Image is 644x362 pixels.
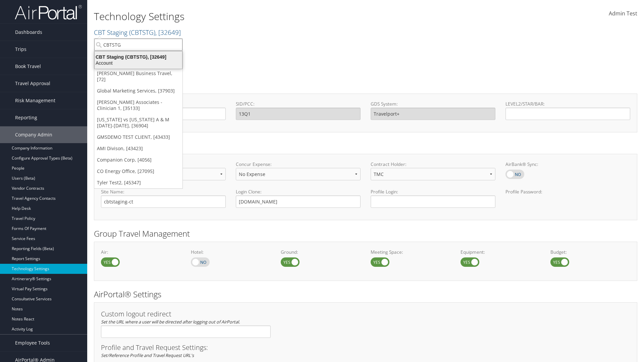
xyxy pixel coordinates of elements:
[15,109,37,126] span: Reporting
[281,249,361,255] label: Ground:
[94,131,182,143] a: GMSDEMO TEST CLIENT, [43433]
[505,170,524,179] label: AirBank® Sync
[129,28,155,37] span: ( CBTSTG )
[94,114,182,131] a: [US_STATE] vs [US_STATE] A & M [DATE]-[DATE], [36904]
[15,58,41,75] span: Book Travel
[550,249,630,255] label: Budget:
[371,101,495,107] label: GDS System:
[15,41,26,58] span: Trips
[94,154,182,166] a: Companion Corp, [4056]
[101,311,271,317] h3: Custom logout redirect
[236,161,361,168] label: Concur Expense:
[461,249,540,255] label: Equipment:
[236,188,361,195] label: Login Clone:
[94,177,182,188] a: Tyler Test2, [45347]
[94,28,181,37] a: CBT Staging
[609,3,637,24] a: Admin Test
[155,28,181,37] span: , [ 32649 ]
[94,140,637,152] h2: Online Booking Tool
[94,68,182,85] a: [PERSON_NAME] Business Travel, [72]
[191,249,271,255] label: Hotel:
[94,289,637,300] h2: AirPortal® Settings
[505,161,630,168] label: AirBank® Sync:
[101,188,226,195] label: Site Name:
[15,92,55,109] span: Risk Management
[15,75,50,92] span: Travel Approval
[15,126,52,143] span: Company Admin
[371,195,495,208] input: Profile Login:
[371,249,450,255] label: Meeting Space:
[101,344,630,351] h3: Profile and Travel Request Settings:
[505,101,630,107] label: LEVEL2/STAR/BAR:
[94,39,182,51] input: Search Accounts
[371,188,495,207] label: Profile Login:
[15,335,50,351] span: Employee Tools
[609,10,637,17] span: Admin Test
[94,143,182,154] a: AMI Divison, [43423]
[91,60,186,66] div: Account
[94,166,182,177] a: CO Energy Office, [27095]
[94,97,182,114] a: [PERSON_NAME] Associates - Clinician 1, [35133]
[15,4,82,20] img: airportal-logo.png
[101,249,181,255] label: Air:
[91,54,186,60] div: CBT Staging (CBTSTG), [32649]
[505,188,630,207] label: Profile Password:
[94,80,632,91] h2: GDS
[371,161,495,168] label: Contract Holder:
[94,85,182,97] a: Global Marketing Services, [37903]
[94,9,456,23] h1: Technology Settings
[236,101,361,107] label: SID/PCC:
[101,352,194,358] em: Set/Reference Profile and Travel Request URL's
[15,24,42,41] span: Dashboards
[101,319,240,325] em: Set the URL where a user will be directed after logging out of AirPortal.
[94,228,637,239] h2: Group Travel Management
